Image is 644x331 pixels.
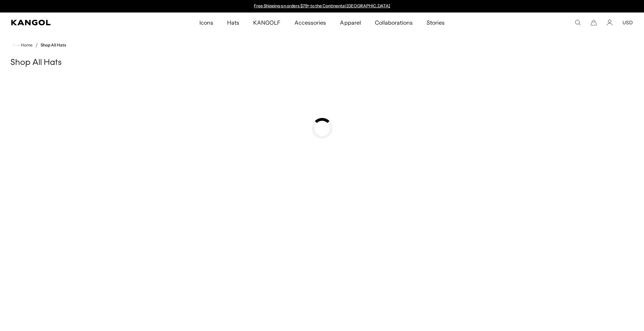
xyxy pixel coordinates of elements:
[192,12,220,33] a: Icons
[427,12,445,33] span: Stories
[622,19,633,26] button: USD
[575,19,581,26] summary: Search here
[41,43,66,48] a: Shop All Hats
[220,12,246,33] a: Hats
[11,20,132,25] a: Kangol
[251,3,394,9] div: Announcement
[33,41,38,49] li: /
[254,3,390,8] a: Free Shipping on orders $79+ to the Continental [GEOGRAPHIC_DATA]
[420,12,452,33] a: Stories
[287,12,333,33] a: Accessories
[253,12,281,33] span: KANGOLF
[13,42,33,48] a: Home
[251,3,394,9] div: 1 of 2
[294,12,326,33] span: Accessories
[591,19,597,26] button: Cart
[10,58,634,68] h1: Shop All Hats
[607,19,613,26] a: Account
[227,12,239,33] span: Hats
[251,3,394,9] slideshow-component: Announcement bar
[375,12,413,33] span: Collaborations
[246,12,287,33] a: KANGOLF
[19,43,33,48] span: Home
[368,12,420,33] a: Collaborations
[333,12,368,33] a: Apparel
[340,12,361,33] span: Apparel
[199,12,213,33] span: Icons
